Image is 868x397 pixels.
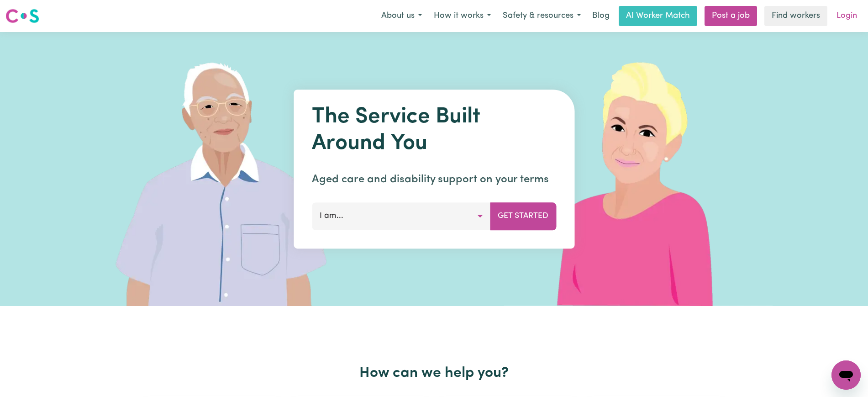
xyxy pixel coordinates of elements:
img: Careseekers logo [5,8,39,24]
button: I am... [312,202,490,230]
h1: The Service Built Around You [312,104,556,157]
button: Get Started [490,202,556,230]
a: AI Worker Match [619,6,697,26]
iframe: Button to launch messaging window [831,360,861,390]
button: How it works [428,6,497,26]
p: Aged care and disability support on your terms [312,171,556,188]
a: Login [831,6,863,26]
a: Blog [587,6,615,26]
a: Post a job [705,6,757,26]
button: Safety & resources [497,6,587,26]
a: Careseekers logo [5,5,39,26]
a: Find workers [764,6,827,26]
button: About us [375,6,428,26]
h2: How can we help you? [138,365,730,382]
